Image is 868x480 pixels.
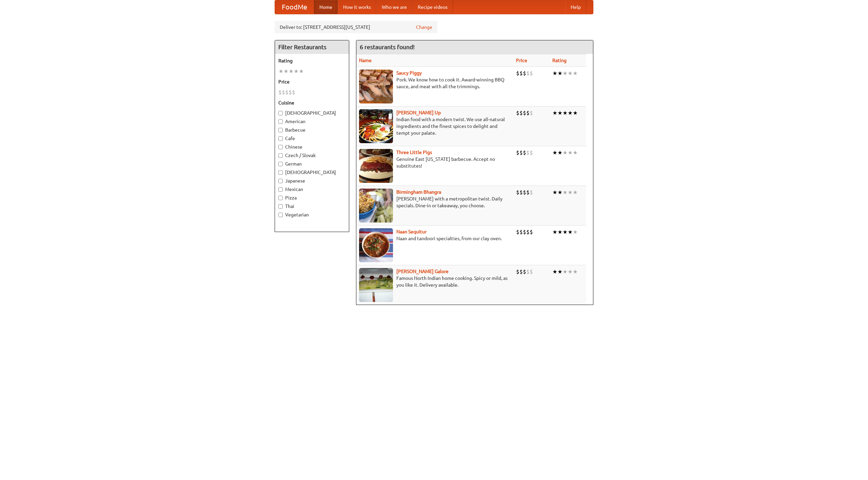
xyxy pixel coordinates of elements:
[516,70,519,77] li: $
[278,153,283,158] input: Czech / Slovak
[516,268,519,275] li: $
[360,44,415,50] ng-pluralize: 6 restaurants found!
[278,143,346,150] label: Chinese
[412,0,453,14] a: Recipe videos
[278,204,283,209] input: Thai
[573,268,578,275] li: ★
[552,228,557,236] li: ★
[557,149,563,156] li: ★
[526,189,530,196] li: $
[530,149,533,156] li: $
[278,127,346,133] label: Barbecue
[523,70,526,77] li: $
[285,89,289,96] li: $
[396,269,449,274] b: [PERSON_NAME] Galore
[299,68,304,75] li: ★
[359,235,511,242] p: Naan and tandoori specialties, from our clay oven.
[516,189,519,196] li: $
[530,109,533,117] li: $
[519,228,523,236] li: $
[573,109,578,117] li: ★
[526,109,530,117] li: $
[565,0,586,14] a: Help
[526,149,530,156] li: $
[563,70,568,77] li: ★
[530,268,533,275] li: $
[278,145,283,149] input: Chinese
[523,228,526,236] li: $
[416,24,432,31] a: Change
[526,228,530,236] li: $
[292,89,295,96] li: $
[359,149,393,183] img: littlepigs.jpg
[396,189,441,195] b: Birmingham Bhangra
[557,228,563,236] li: ★
[359,58,372,63] a: Name
[278,78,346,85] h5: Price
[359,109,393,143] img: curryup.jpg
[523,268,526,275] li: $
[557,189,563,196] li: ★
[282,89,285,96] li: $
[568,109,573,117] li: ★
[516,149,519,156] li: $
[278,196,283,200] input: Pizza
[519,268,523,275] li: $
[573,228,578,236] li: ★
[278,169,346,176] label: [DEMOGRAPHIC_DATA]
[568,228,573,236] li: ★
[396,110,441,115] b: [PERSON_NAME] Up
[557,109,563,117] li: ★
[278,136,283,141] input: Cafe
[359,189,393,223] img: bhangra.jpg
[563,109,568,117] li: ★
[530,228,533,236] li: $
[278,110,346,116] label: [DEMOGRAPHIC_DATA]
[278,203,346,210] label: Thai
[526,70,530,77] li: $
[530,189,533,196] li: $
[289,68,294,75] li: ★
[278,177,346,184] label: Japanese
[568,149,573,156] li: ★
[552,70,557,77] li: ★
[278,187,283,192] input: Mexican
[519,109,523,117] li: $
[359,195,511,209] p: [PERSON_NAME] with a metropolitan twist. Daily specials. Dine-in or takeaway, you choose.
[573,189,578,196] li: ★
[359,76,511,90] p: Pork. We know how to cook it. Award-winning BBQ sauce, and meat with all the trimmings.
[275,21,437,33] div: Deliver to: [STREET_ADDRESS][US_STATE]
[563,268,568,275] li: ★
[359,70,393,103] img: saucy.jpg
[552,189,557,196] li: ★
[275,0,314,14] a: FoodMe
[278,57,346,64] h5: Rating
[278,68,283,75] li: ★
[283,68,289,75] li: ★
[278,162,283,166] input: German
[519,149,523,156] li: $
[568,70,573,77] li: ★
[359,156,511,169] p: Genuine East [US_STATE] barbecue. Accept no substitutes!
[278,111,283,115] input: [DEMOGRAPHIC_DATA]
[376,0,412,14] a: Who we are
[573,149,578,156] li: ★
[396,229,427,234] a: Naan Sequitur
[568,268,573,275] li: ★
[552,109,557,117] li: ★
[552,149,557,156] li: ★
[278,118,346,125] label: American
[289,89,292,96] li: $
[519,70,523,77] li: $
[519,189,523,196] li: $
[278,170,283,175] input: [DEMOGRAPHIC_DATA]
[563,149,568,156] li: ★
[563,189,568,196] li: ★
[359,275,511,288] p: Famous North Indian home cooking. Spicy or mild, as you like it. Delivery available.
[278,160,346,167] label: German
[530,70,533,77] li: $
[338,0,376,14] a: How it works
[396,70,422,76] a: Saucy Piggy
[516,58,527,63] a: Price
